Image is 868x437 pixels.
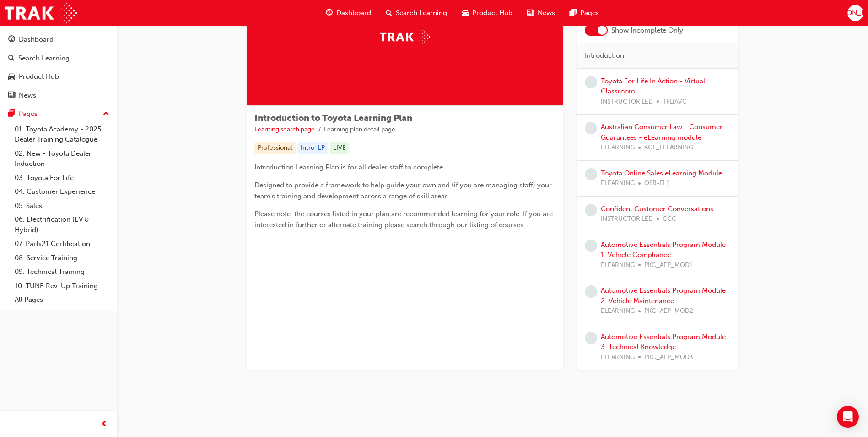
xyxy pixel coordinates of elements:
[11,185,113,199] a: 04. Customer Experience
[472,8,512,18] span: Product Hub
[254,210,555,229] span: Please note: the courses listed in your plan are recommended learning for your role. If you are i...
[601,286,726,305] a: Automotive Essentials Program Module 2: Vehicle Maintenance
[11,199,113,213] a: 05. Sales
[847,5,863,21] button: [PERSON_NAME]
[396,8,447,18] span: Search Learning
[585,332,597,344] span: learningRecordVerb_NONE-icon
[601,333,726,351] a: Automotive Essentials Program Module 3: Technical Knowledge
[601,205,713,213] a: Confident Customer Conversations
[601,123,722,142] a: Australian Consumer Law - Consumer Guarantees - eLearning module
[4,29,113,105] button: DashboardSearch LearningProduct HubNews
[601,214,653,224] span: INSTRUCTOR LED
[601,178,635,189] span: ELEARNING
[601,352,635,363] span: ELEARNING
[538,8,555,18] span: News
[8,73,15,81] span: car-icon
[8,36,15,44] span: guage-icon
[4,105,113,122] button: Pages
[520,4,562,22] a: news-iconNews
[601,306,635,317] span: ELEARNING
[585,240,597,252] span: learningRecordVerb_NONE-icon
[601,169,722,177] a: Toyota Online Sales eLearning Module
[297,142,328,154] div: Intro_LP
[601,240,726,259] a: Automotive Essentials Program Module 1: Vehicle Compliance
[336,8,371,18] span: Dashboard
[644,178,669,189] span: OSR-EL1
[254,142,296,154] div: Professional
[5,3,77,23] img: Trak
[644,352,693,363] span: PKC_AEP_MOD3
[644,260,693,271] span: PKC_AEP_MOD1
[585,168,597,180] span: learningRecordVerb_NONE-icon
[4,68,113,85] a: Product Hub
[11,122,113,147] a: 01. Toyota Academy - 2025 Dealer Training Catalogue
[4,31,113,48] a: Dashboard
[585,76,597,88] span: learningRecordVerb_NONE-icon
[11,213,113,237] a: 06. Electrification (EV & Hybrid)
[601,97,653,107] span: INSTRUCTOR LED
[326,7,333,19] span: guage-icon
[8,92,15,100] span: news-icon
[19,34,54,45] div: Dashboard
[585,204,597,216] span: learningRecordVerb_NONE-icon
[585,50,624,61] span: Introduction
[11,251,113,265] a: 08. Service Training
[11,171,113,185] a: 03. Toyota For Life
[580,8,599,18] span: Pages
[254,126,315,133] a: Learning search page
[324,125,395,135] li: Learning plan detail page
[4,87,113,104] a: News
[254,113,412,123] span: Introduction to Toyota Learning Plan
[11,279,113,293] a: 10. TUNE Rev-Up Training
[611,25,683,36] span: Show Incomplete Only
[585,122,597,134] span: learningRecordVerb_NONE-icon
[19,109,38,119] div: Pages
[386,7,392,19] span: search-icon
[254,181,554,200] span: Designed to provide a framework to help guide your own and (if you are managing staff) your team'...
[103,108,109,120] span: up-icon
[318,4,378,22] a: guage-iconDashboard
[11,147,113,171] a: 02. New - Toyota Dealer Induction
[18,53,70,64] div: Search Learning
[585,285,597,298] span: learningRecordVerb_NONE-icon
[19,90,36,101] div: News
[570,7,577,19] span: pages-icon
[8,55,15,63] span: search-icon
[101,419,108,430] span: prev-icon
[330,142,349,154] div: LIVE
[19,71,59,82] div: Product Hub
[837,406,859,428] div: Open Intercom Messenger
[527,7,534,19] span: news-icon
[644,306,693,317] span: PKC_AEP_MOD2
[663,214,676,224] span: CCC
[562,4,606,22] a: pages-iconPages
[378,4,454,22] a: search-iconSearch Learning
[254,163,445,171] span: Introduction Learning Plan is for all dealer staff to complete.
[11,293,113,307] a: All Pages
[601,260,635,271] span: ELEARNING
[8,110,15,118] span: pages-icon
[601,142,635,153] span: ELEARNING
[11,265,113,279] a: 09. Technical Training
[644,142,693,153] span: ACL_ELEARNING
[4,50,113,67] a: Search Learning
[454,4,520,22] a: car-iconProduct Hub
[601,77,705,96] a: Toyota For Life In Action - Virtual Classroom
[663,97,687,107] span: TFLIAVC
[11,237,113,251] a: 07. Parts21 Certification
[380,30,430,44] img: Trak
[462,7,469,19] span: car-icon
